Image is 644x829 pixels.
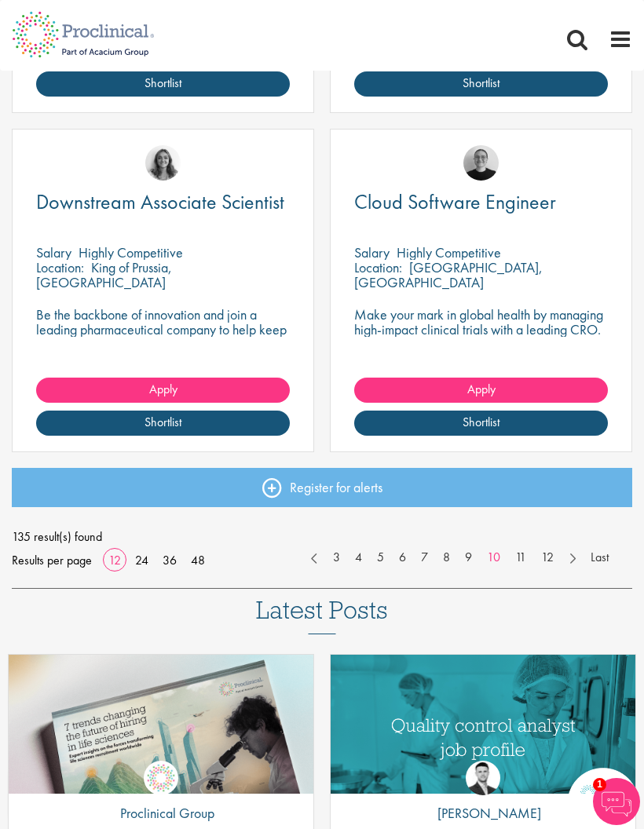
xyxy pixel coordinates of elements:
[103,552,126,568] a: 12
[12,468,632,507] a: Register for alerts
[36,378,290,403] a: Apply
[36,192,290,212] a: Downstream Associate Scientist
[108,803,214,824] p: Proclinical Group
[9,655,313,826] img: Proclinical: Life sciences hiring trends report 2025
[12,549,92,572] span: Results per page
[185,552,210,568] a: 48
[354,307,608,337] p: Make your mark in global health by managing high-impact clinical trials with a leading CRO.
[354,192,608,212] a: Cloud Software Engineer
[36,411,290,436] a: Shortlist
[79,243,183,261] p: Highly Competitive
[354,258,402,276] span: Location:
[325,549,348,567] a: 3
[36,188,284,215] span: Downstream Associate Scientist
[466,761,500,795] img: Joshua Godden
[36,243,71,261] span: Salary
[463,145,499,181] img: Emma Pretorious
[391,549,414,567] a: 6
[435,549,458,567] a: 8
[369,549,392,567] a: 5
[397,243,501,261] p: Highly Competitive
[331,655,635,813] img: quality control analyst job profile
[426,803,541,824] p: [PERSON_NAME]
[12,525,632,549] span: 135 result(s) found
[533,549,562,567] a: 12
[583,549,617,567] a: Last
[354,258,543,291] p: [GEOGRAPHIC_DATA], [GEOGRAPHIC_DATA]
[157,552,182,568] a: 36
[256,597,388,634] h3: Latest Posts
[130,552,154,568] a: 24
[144,761,178,795] img: Proclinical Group
[354,378,608,403] a: Apply
[354,188,556,215] span: Cloud Software Engineer
[413,549,436,567] a: 7
[593,778,640,825] img: Chatbot
[354,71,608,97] a: Shortlist
[593,778,606,791] span: 1
[36,258,84,276] span: Location:
[347,549,370,567] a: 4
[479,549,508,567] a: 10
[354,411,608,436] a: Shortlist
[145,145,181,181] img: Jackie Cerchio
[149,381,177,397] span: Apply
[457,549,480,567] a: 9
[331,655,635,794] a: Link to a post
[9,655,313,794] a: Link to a post
[507,549,534,567] a: 11
[354,243,390,261] span: Salary
[467,381,496,397] span: Apply
[36,258,172,291] p: King of Prussia, [GEOGRAPHIC_DATA]
[36,307,290,352] p: Be the backbone of innovation and join a leading pharmaceutical company to help keep life-changin...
